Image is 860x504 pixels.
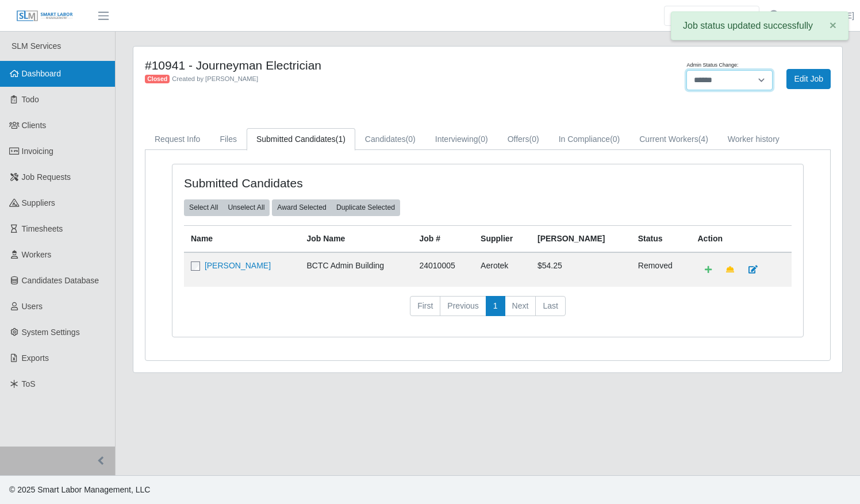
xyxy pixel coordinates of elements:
div: Job status updated successfully [671,11,849,40]
a: Interviewing [425,128,498,151]
a: Add Default Cost Code [697,260,719,280]
img: SLM Logo [16,10,74,22]
a: Make Team Lead [719,260,742,280]
span: Timesheets [22,224,63,233]
button: Select All [184,199,223,216]
td: Aerotek [474,252,531,287]
span: (4) [698,134,708,144]
span: (0) [529,134,539,144]
a: Request Info [145,128,210,151]
span: Closed [145,75,170,84]
span: Invoicing [22,147,53,156]
th: Action [690,225,792,252]
span: Users [22,302,43,311]
span: Workers [22,250,52,259]
a: Submitted Candidates [247,128,355,151]
span: ToS [22,379,36,388]
span: SLM Services [11,41,61,51]
th: Job # [412,225,474,252]
span: Created by [PERSON_NAME] [172,75,258,82]
label: Admin Status Change: [686,61,738,70]
a: Offers [498,128,549,151]
span: (0) [610,134,620,144]
button: Unselect All [222,199,270,216]
input: Search [664,6,759,26]
td: 24010005 [412,252,474,287]
span: System Settings [22,328,80,337]
span: (0) [406,134,416,144]
button: Award Selected [272,199,332,216]
h4: Submitted Candidates [184,176,427,190]
th: [PERSON_NAME] [531,225,631,252]
span: Job Requests [22,172,71,182]
a: Worker history [718,128,789,151]
button: Duplicate Selected [331,199,400,216]
a: Files [210,128,247,151]
span: (1) [336,134,345,144]
span: Suppliers [22,198,55,207]
a: Edit Job [786,69,831,89]
th: Job Name [300,225,412,252]
th: Status [631,225,691,252]
nav: pagination [184,296,792,326]
span: Clients [22,121,47,130]
td: removed [631,252,691,287]
div: bulk actions [272,199,400,216]
a: 1 [486,296,505,317]
span: Todo [22,95,39,104]
span: Candidates Database [22,276,99,285]
a: In Compliance [549,128,630,151]
th: Supplier [474,225,531,252]
td: $54.25 [531,252,631,287]
span: © 2025 Smart Labor Management, LLC [9,485,150,494]
a: Current Workers [629,128,718,151]
th: Name [184,225,300,252]
span: Dashboard [22,69,62,78]
span: Exports [22,353,49,363]
div: bulk actions [184,199,270,216]
a: [PERSON_NAME] [788,10,854,22]
td: BCTC Admin Building [300,252,412,287]
a: [PERSON_NAME] [205,261,271,270]
a: Candidates [355,128,425,151]
h4: #10941 - Journeyman Electrician [145,58,537,72]
span: (0) [478,134,488,144]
